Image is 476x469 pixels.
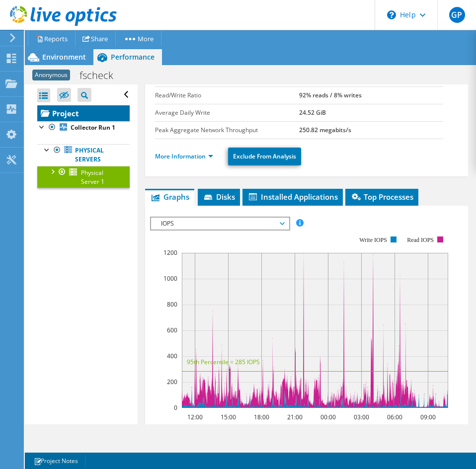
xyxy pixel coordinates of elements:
label: Peak Aggregate Network Throughput [155,125,299,135]
text: 15:00 [221,413,236,421]
a: Collector Run 1 [37,121,130,134]
text: 600 [167,326,177,334]
text: 200 [167,378,177,386]
text: 0 [174,403,177,412]
a: Project [37,105,130,121]
span: Performance [111,52,155,62]
a: Project Notes [27,455,85,467]
text: 800 [167,300,177,309]
span: GP [449,7,465,23]
text: 03:00 [354,413,369,421]
span: Installed Applications [247,192,338,202]
text: 1000 [163,274,177,283]
b: 24.52 GiB [299,108,326,117]
text: 00:00 [320,413,336,421]
text: 1200 [163,248,177,257]
text: 09:00 [420,413,436,421]
b: 250.82 megabits/s [299,126,351,134]
svg: \n [387,10,396,19]
a: More [115,31,161,46]
span: Physical Server 1 [81,168,104,186]
text: 400 [167,352,177,360]
span: Top Processes [350,192,413,202]
h1: fscheck [75,70,129,81]
text: 18:00 [254,413,269,421]
text: Read IOPS [407,236,434,243]
label: Average Daily Write [155,108,299,118]
span: Graphs [150,192,189,202]
a: Share [75,31,116,46]
text: 06:00 [387,413,402,421]
span: Anonymous [32,70,70,80]
b: 92% reads / 8% writes [299,91,362,99]
a: Reports [28,31,76,46]
text: 95th Percentile = 285 IOPS [187,358,260,366]
span: Disks [203,192,235,202]
label: Read/Write Ratio [155,90,299,100]
text: 21:00 [287,413,303,421]
a: Physical Server 1 [37,166,130,188]
a: More Information [155,152,213,160]
a: Exclude From Analysis [228,148,301,165]
span: Environment [42,52,86,62]
span: IOPS [156,218,284,230]
b: Collector Run 1 [71,123,115,132]
a: Physical Servers [37,144,130,166]
text: Write IOPS [359,236,387,243]
text: 12:00 [187,413,203,421]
